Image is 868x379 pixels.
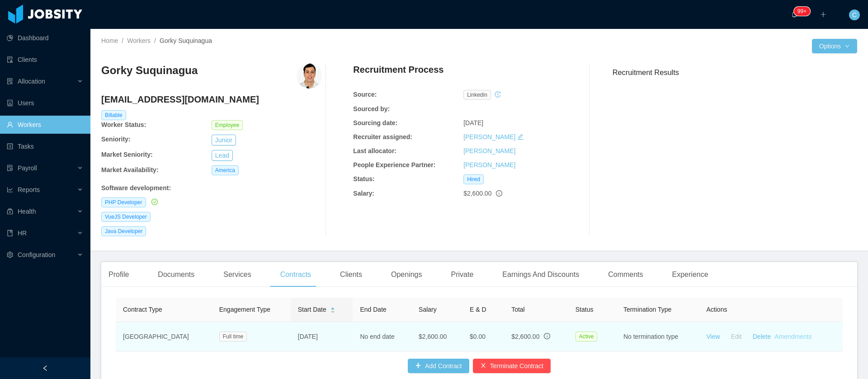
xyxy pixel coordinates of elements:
[101,166,159,173] b: Market Availability:
[101,63,198,78] h3: Gorky Suquinagua
[353,175,374,182] b: Status:
[353,147,396,154] b: Last allocator:
[101,212,151,222] span: VueJS Developer
[774,333,811,340] a: Amendments
[212,165,239,175] span: America
[463,133,515,140] a: [PERSON_NAME]
[7,29,83,47] a: icon: pie-chartDashboard
[101,226,146,236] span: Java Developer
[495,91,501,98] i: icon: history
[216,262,258,287] div: Services
[812,39,857,53] button: Optionsicon: down
[18,186,40,193] span: Reports
[219,332,247,342] span: Full time
[101,184,171,192] b: Software development :
[463,147,515,154] a: [PERSON_NAME]
[7,78,13,84] i: icon: solution
[707,333,720,340] a: View
[154,37,156,44] span: /
[353,91,377,98] b: Source:
[101,197,146,207] span: PHP Developer
[122,37,123,44] span: /
[219,306,270,313] span: Engagement Type
[419,306,437,313] span: Salary
[353,105,390,112] b: Sourced by:
[613,67,857,78] h3: Recruitment Results
[576,306,594,313] span: Status
[330,306,335,309] i: icon: caret-up
[212,135,236,145] button: Junior
[291,322,353,351] td: [DATE]
[616,322,699,351] td: No termination type
[116,322,212,351] td: [GEOGRAPHIC_DATA]
[273,262,318,287] div: Contracts
[444,262,481,287] div: Private
[419,333,447,340] span: $2,600.00
[791,11,797,18] i: icon: bell
[7,137,83,155] a: icon: profileTasks
[7,252,13,258] i: icon: setting
[101,121,146,128] b: Worker Status:
[794,7,810,16] sup: 205
[517,134,524,140] i: icon: edit
[151,199,158,205] i: icon: check-circle
[408,359,469,373] button: icon: plusAdd Contract
[18,78,45,85] span: Allocation
[720,329,749,344] button: Edit
[101,93,322,106] h4: [EMAIL_ADDRESS][DOMAIN_NAME]
[511,333,539,340] span: $2,600.00
[7,165,13,171] i: icon: file-protect
[7,187,13,193] i: icon: line-chart
[212,150,233,161] button: Lead
[330,306,335,312] div: Sort
[353,161,435,168] b: People Experience Partner:
[576,332,598,342] span: Active
[333,262,369,287] div: Clients
[151,262,202,287] div: Documents
[707,306,727,313] span: Actions
[820,11,826,18] i: icon: plus
[511,306,525,313] span: Total
[353,322,411,351] td: No end date
[123,306,162,313] span: Contract Type
[101,136,131,143] b: Seniority:
[150,198,158,206] a: icon: check-circle
[463,119,483,126] span: [DATE]
[18,164,37,172] span: Payroll
[495,262,586,287] div: Earnings And Discounts
[473,359,551,373] button: icon: closeTerminate Contract
[297,63,322,89] img: a0ebf1b0-80fb-11ea-8405-0bc2121e4981_6655d791c09d3-400w.png
[101,110,126,120] span: Billable
[101,262,136,287] div: Profile
[101,37,118,44] a: Home
[7,230,13,236] i: icon: book
[18,229,27,237] span: HR
[127,37,151,44] a: Workers
[101,151,153,158] b: Market Seniority:
[298,305,326,314] span: Start Date
[7,116,83,134] a: icon: userWorkers
[360,306,386,313] span: End Date
[463,190,491,197] span: $2,600.00
[463,90,491,100] span: linkedin
[463,174,484,184] span: Hired
[353,63,443,76] h4: Recruitment Process
[353,119,397,126] b: Sourcing date:
[665,262,716,287] div: Experience
[7,208,13,215] i: icon: medicine-box
[544,333,550,339] span: info-circle
[601,262,650,287] div: Comments
[18,251,55,258] span: Configuration
[160,37,212,44] span: Gorky Suquinagua
[623,306,671,313] span: Termination Type
[496,190,502,197] span: info-circle
[384,262,429,287] div: Openings
[353,133,412,140] b: Recruiter assigned:
[852,9,857,20] span: C
[7,51,83,69] a: icon: auditClients
[353,190,374,197] b: Salary:
[212,120,243,130] span: Employee
[330,309,335,312] i: icon: caret-down
[470,306,486,313] span: E & D
[753,333,771,340] a: Delete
